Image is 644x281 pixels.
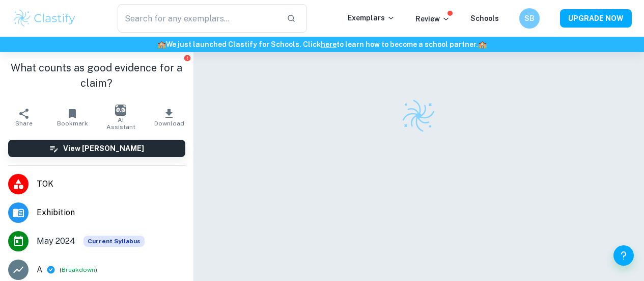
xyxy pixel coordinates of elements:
button: Help and Feedback [613,245,634,266]
button: AI Assistant [97,103,145,132]
span: ( ) [60,265,97,275]
p: Review [415,13,450,24]
input: Search for any exemplars... [118,4,278,33]
span: Bookmark [57,120,88,127]
button: Report issue [184,54,191,62]
h6: SB [524,13,536,24]
span: Exhibition [37,207,185,219]
span: Download [154,120,184,127]
button: Breakdown [62,265,95,274]
span: AI Assistant [103,116,139,131]
span: May 2024 [37,235,75,247]
button: Download [145,103,193,132]
h6: We just launched Clastify for Schools. Click to learn how to become a school partner. [2,39,642,50]
h1: What counts as good evidence for a claim? [8,60,185,91]
button: View [PERSON_NAME] [8,140,185,157]
span: 🏫 [478,40,487,48]
a: Schools [470,14,499,22]
p: A [37,264,42,276]
a: here [321,40,337,48]
span: TOK [37,178,185,190]
img: AI Assistant [115,105,126,116]
h6: View [PERSON_NAME] [63,143,144,154]
button: SB [519,8,540,29]
img: Clastify logo [12,8,77,29]
img: Clastify logo [401,98,436,134]
p: Exemplars [348,12,395,23]
div: This exemplar is based on the current syllabus. Feel free to refer to it for inspiration/ideas wh... [83,236,145,247]
span: 🏫 [157,40,166,48]
button: Bookmark [48,103,97,132]
span: Share [15,120,33,127]
span: Current Syllabus [83,236,145,247]
button: UPGRADE NOW [560,9,632,28]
